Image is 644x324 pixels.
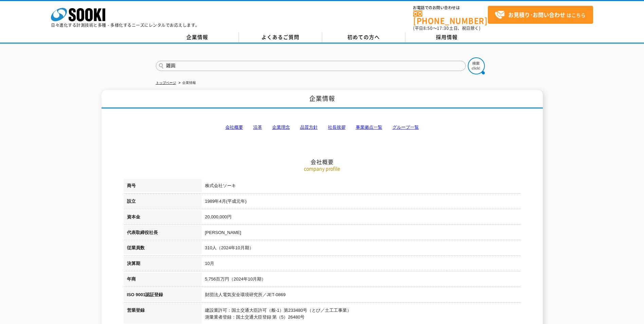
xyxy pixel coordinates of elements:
[495,10,586,20] span: はこちら
[225,125,243,130] a: 会社概要
[202,195,521,210] td: 1989年4月(平成元年)
[392,125,419,130] a: グループ一覧
[124,288,202,304] th: ISO 9001認証登録
[124,241,202,257] th: 従業員数
[347,33,380,41] span: 初めての方へ
[202,179,521,195] td: 株式会社ソーキ
[356,125,382,130] a: 事業拠点一覧
[413,25,480,31] span: (平日 ～ 土日、祝日除く)
[488,6,593,24] a: お見積り･お問い合わせはこちら
[202,226,521,241] td: [PERSON_NAME]
[51,23,200,27] p: 日々進化する計測技術と多種・多様化するニーズにレンタルでお応えします。
[423,25,433,31] span: 8:50
[413,11,488,24] a: [PHONE_NUMBER]
[405,32,489,42] a: 採用情報
[239,32,322,42] a: よくあるご質問
[202,210,521,226] td: 20,000,000円
[124,179,202,195] th: 商号
[102,90,543,109] h1: 企業情報
[156,32,239,42] a: 企業情報
[202,241,521,257] td: 310人（2024年10月期）
[300,125,318,130] a: 品質方針
[468,57,485,74] img: btn_search.png
[124,210,202,226] th: 資本金
[124,257,202,272] th: 決算期
[322,32,405,42] a: 初めての方へ
[253,125,262,130] a: 沿革
[328,125,346,130] a: 社長挨拶
[202,257,521,272] td: 10月
[124,226,202,241] th: 代表取締役社長
[508,11,565,19] strong: お見積り･お問い合わせ
[272,125,290,130] a: 企業理念
[124,272,202,288] th: 年商
[124,165,521,172] p: company profile
[437,25,449,31] span: 17:30
[156,81,176,85] a: トップページ
[177,79,196,87] li: 企業情報
[202,288,521,304] td: 財団法人電気安全環境研究所／JET-0869
[124,90,521,165] h2: 会社概要
[413,6,488,10] span: お電話でのお問い合わせは
[124,195,202,210] th: 設立
[202,272,521,288] td: 5,756百万円（2024年10月期）
[156,61,466,71] input: 商品名、型式、NETIS番号を入力してください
